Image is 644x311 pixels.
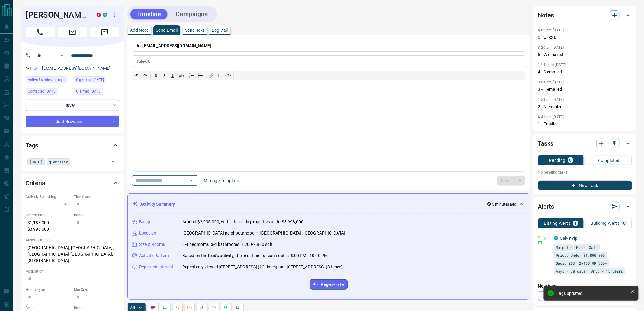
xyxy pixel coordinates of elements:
p: Send Text [185,28,205,32]
span: Message [90,27,119,37]
div: Criteria [26,176,119,190]
svg: Agent Actions [236,305,241,310]
p: Search Range: [26,212,71,218]
p: Pending [549,158,565,162]
p: Size & Rooms [139,241,165,248]
div: Tasks [538,136,632,151]
p: $1,188,000 - $3,998,000 [26,218,71,234]
button: </> [224,71,233,80]
p: 4:41 pm [DATE] [538,115,564,119]
div: Tags [26,138,119,153]
p: Log Call [212,28,228,32]
span: Marpole [556,244,571,250]
p: Areas Searched: [26,237,119,243]
p: Add Note [130,28,149,32]
p: 4 - S emailed [538,69,632,75]
s: ab [179,73,184,78]
div: Alerts [538,199,632,214]
svg: Calls [175,305,180,310]
svg: Email Verified [33,66,38,71]
p: 3 - F emailed [538,86,632,93]
p: Based on the lead's activity, the best time to reach out is: 8:00 PM - 10:00 PM [182,253,328,259]
p: Timeframe: [74,194,119,200]
span: g-emailed [49,159,68,165]
button: 𝑰 [160,71,169,80]
a: [EMAIL_ADDRESS][DOMAIN_NAME] [42,66,111,71]
button: Open [58,52,66,59]
p: Budget [139,219,153,225]
div: Just Browsing [26,116,119,127]
button: Numbered list [188,71,196,80]
p: 0 [623,221,626,225]
span: Any: < 30 days [556,268,586,274]
p: Budget: [74,212,119,218]
h2: Criteria [26,178,45,188]
p: Subject: [137,59,150,64]
div: condos.ca [103,13,107,17]
p: Listing Alerts [544,221,571,225]
button: 🔗 [207,71,215,80]
button: Open [187,176,196,185]
button: Bullet list [196,71,205,80]
p: 12:44 pm [DATE] [538,63,566,67]
button: 𝐁 [152,71,160,80]
div: condos.ca [554,236,558,240]
p: Daily [538,235,550,241]
h2: Notes [538,10,554,20]
svg: Notes [151,305,156,310]
p: Send Email [156,28,178,32]
svg: Requests [212,305,216,310]
p: 1:59 pm [DATE] [538,97,564,102]
button: ↶ [132,71,141,80]
div: Tags updated [557,291,628,296]
svg: Emails [187,305,192,310]
p: [GEOGRAPHIC_DATA], [GEOGRAPHIC_DATA], [GEOGRAPHIC_DATA]-[GEOGRAPHIC_DATA], [GEOGRAPHIC_DATA] [26,243,119,266]
span: Active 56 minutes ago [28,77,65,83]
span: Claimed [DATE] [76,88,101,94]
p: All [130,306,135,310]
span: [EMAIL_ADDRESS][DOMAIN_NAME] [143,43,212,48]
p: Baths: [74,305,119,311]
div: Sun Oct 12 2025 [26,76,71,85]
button: 𝐔 [169,71,177,80]
div: Mon Nov 18 2024 [74,88,119,97]
svg: Opportunities [224,305,229,310]
p: Building Alerts [591,221,620,225]
h1: [PERSON_NAME] [26,10,88,20]
p: No pending tasks [538,168,632,177]
a: CalvinYip [560,236,578,241]
span: Beds: 2BD, 2+1BD OR 3BD+ [556,260,607,266]
p: 5 - W emailed [538,51,632,58]
span: Contacted [DATE] [28,88,56,94]
p: 1 - Emailed [538,121,632,127]
p: Repeated Interest [139,264,173,270]
span: 𝐔 [171,73,174,78]
button: Timeline [130,9,167,19]
p: Min Size: [74,287,119,292]
div: Buyer [26,100,119,111]
div: Notes [538,8,632,23]
p: To: [132,40,525,52]
svg: Email [538,241,542,245]
svg: Listing Alerts [199,305,204,310]
span: Price: Under $1,800,000 [556,252,605,258]
p: Activity Pattern [139,253,169,259]
span: Any: < 15 years [591,268,623,274]
p: 2 - N emailed [538,104,632,110]
p: Activity Summary [140,201,175,207]
h2: Tags [26,140,38,150]
button: ↷ [141,71,149,80]
div: split button [497,176,525,186]
span: Mode: Sale [576,244,598,250]
a: Property [538,291,569,301]
p: Around $2,095,000, with interest in properties up to $3,998,000 [182,219,303,225]
p: 6 - E Text. [538,34,632,41]
h2: Alerts [538,202,554,211]
p: Location [139,230,156,236]
span: [DATE] [30,159,43,165]
h2: Tasks [538,139,553,148]
p: 4:02 pm [DATE] [538,28,564,32]
p: 3:04 pm [DATE] [538,80,564,84]
div: Activity Summary5 minutes ago [132,199,525,210]
p: Actively Searching: [26,194,71,200]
